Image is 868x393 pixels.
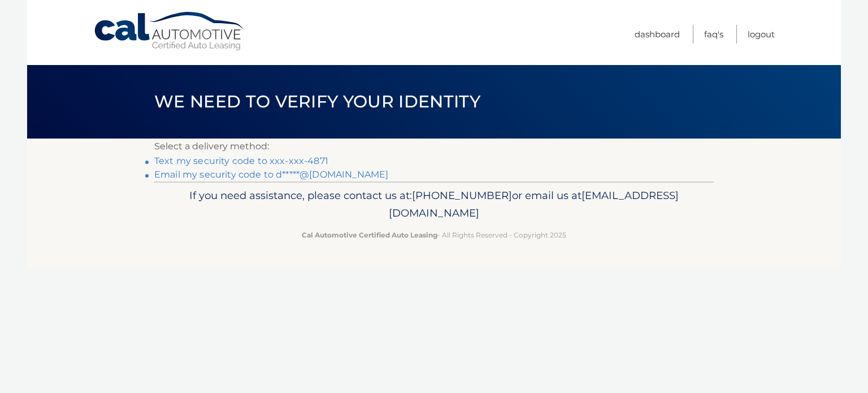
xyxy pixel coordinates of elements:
span: [PHONE_NUMBER] [412,189,512,202]
p: If you need assistance, please contact us at: or email us at [162,187,706,223]
p: - All Rights Reserved - Copyright 2025 [162,229,706,241]
a: Text my security code to xxx-xxx-4871 [154,156,328,166]
a: Logout [748,25,775,44]
a: Dashboard [635,25,680,44]
strong: Cal Automotive Certified Auto Leasing [302,231,437,239]
a: Cal Automotive [93,11,246,51]
p: Select a delivery method: [154,139,714,154]
a: FAQ's [704,25,723,44]
a: Email my security code to d*****@[DOMAIN_NAME] [154,169,388,180]
span: We need to verify your identity [154,91,480,112]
